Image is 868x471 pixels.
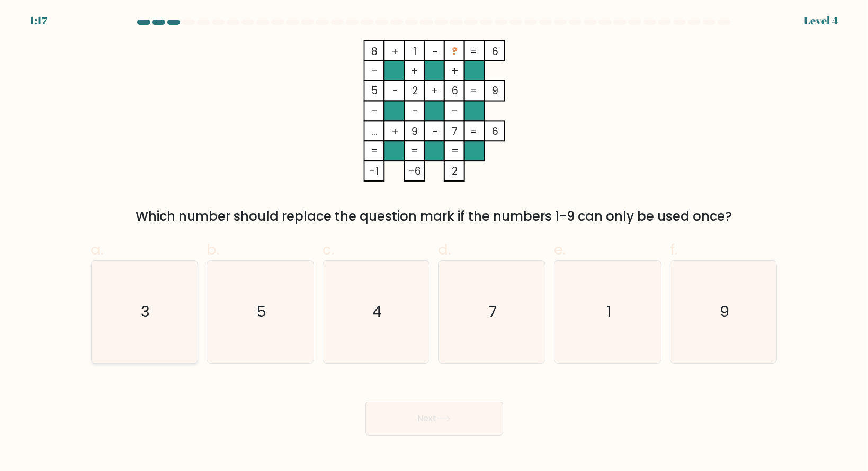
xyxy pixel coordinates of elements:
div: Which number should replace the question mark if the numbers 1-9 can only be used once? [97,207,771,226]
tspan: - [392,84,398,98]
tspan: 6 [492,124,498,139]
tspan: + [391,124,399,139]
tspan: - [411,104,417,118]
button: Next [365,402,503,436]
span: b. [207,239,219,260]
text: 5 [256,302,266,323]
tspan: 7 [452,124,458,139]
tspan: 9 [411,124,418,139]
tspan: + [431,84,439,98]
text: 1 [606,302,611,323]
tspan: + [411,64,418,78]
span: e. [554,239,566,260]
tspan: = [411,144,418,158]
tspan: 1 [413,44,416,59]
text: 9 [720,302,729,323]
tspan: 5 [371,84,378,98]
tspan: 9 [492,84,498,98]
tspan: 6 [492,44,498,59]
tspan: - [432,44,437,59]
tspan: = [470,44,477,59]
tspan: 2 [452,164,458,178]
text: 3 [141,302,150,323]
span: a. [91,239,104,260]
tspan: ... [371,124,378,139]
tspan: = [451,144,459,158]
tspan: ? [452,44,458,59]
tspan: = [371,144,378,158]
text: 4 [372,302,382,323]
tspan: + [391,44,399,59]
tspan: - [432,124,437,139]
tspan: = [470,84,477,98]
tspan: - [371,104,377,118]
text: 7 [489,302,497,323]
tspan: + [451,64,459,78]
tspan: 8 [371,44,378,59]
span: d. [438,239,451,260]
tspan: = [470,124,477,139]
span: f. [670,239,677,260]
div: Level 4 [804,13,838,29]
tspan: - [371,64,377,78]
span: c. [323,239,334,260]
tspan: - [452,104,458,118]
tspan: 2 [411,84,417,98]
div: 1:17 [30,13,47,29]
tspan: -6 [408,164,420,178]
tspan: 6 [452,84,458,98]
tspan: -1 [370,164,379,178]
